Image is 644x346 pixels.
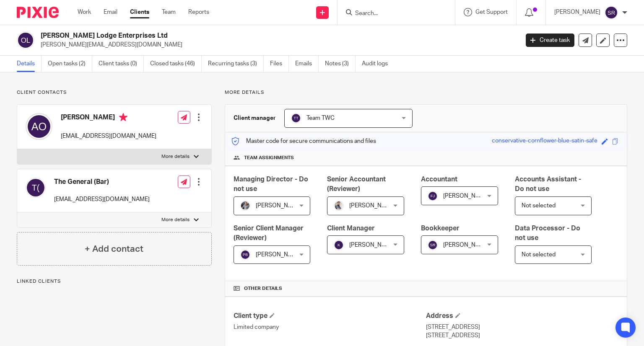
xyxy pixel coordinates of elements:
[354,10,430,18] input: Search
[188,8,209,16] a: Reports
[492,137,597,146] div: conservative-cornflower-blue-satin-safe
[41,41,513,49] p: [PERSON_NAME][EMAIL_ADDRESS][DOMAIN_NAME]
[270,56,289,72] a: Files
[161,217,190,223] p: More details
[325,56,356,72] a: Notes (3)
[256,252,302,258] span: [PERSON_NAME]
[327,176,386,192] span: Senior Accountant (Reviewer)
[327,225,375,232] span: Client Manager
[428,191,438,201] img: svg%3E
[554,8,600,16] p: [PERSON_NAME]
[349,203,395,209] span: [PERSON_NAME]
[421,225,460,232] span: Bookkeeper
[61,132,156,140] p: [EMAIL_ADDRESS][DOMAIN_NAME]
[349,242,395,248] span: [PERSON_NAME]
[234,225,304,241] span: Senior Client Manager (Reviewer)
[240,201,250,211] img: -%20%20-%20studio@ingrained.co.uk%20for%20%20-20220223%20at%20101413%20-%201W1A2026.jpg
[17,7,59,18] img: Pixie
[17,31,34,49] img: svg%3E
[244,155,294,161] span: Team assignments
[605,6,618,19] img: svg%3E
[54,178,150,186] h4: The General (Bar)
[526,34,574,47] a: Create task
[306,115,335,121] span: Team TWC
[443,242,489,248] span: [PERSON_NAME]
[522,203,556,209] span: Not selected
[515,225,580,241] span: Data Processor - Do not use
[522,252,556,258] span: Not selected
[104,8,117,16] a: Email
[17,278,212,285] p: Linked clients
[99,56,144,72] a: Client tasks (0)
[85,243,143,256] h4: + Add contact
[234,312,426,320] h4: Client type
[26,178,46,198] img: svg%3E
[17,89,212,96] p: Client contacts
[234,323,426,331] p: Limited company
[61,113,156,124] h4: [PERSON_NAME]
[362,56,394,72] a: Audit logs
[421,176,457,183] span: Accountant
[295,56,319,72] a: Emails
[443,193,489,199] span: [PERSON_NAME]
[48,56,92,72] a: Open tasks (2)
[231,137,376,145] p: Master code for secure communications and files
[17,56,42,72] a: Details
[428,240,438,250] img: svg%3E
[208,56,264,72] a: Recurring tasks (3)
[225,89,627,96] p: More details
[161,153,190,160] p: More details
[41,31,419,40] h2: [PERSON_NAME] Lodge Enterprises Ltd
[334,240,344,250] img: svg%3E
[426,323,618,331] p: [STREET_ADDRESS]
[78,8,91,16] a: Work
[26,113,52,140] img: svg%3E
[256,203,302,209] span: [PERSON_NAME]
[426,312,618,320] h4: Address
[234,176,308,192] span: Managing Director - Do not use
[426,331,618,340] p: [STREET_ADDRESS]
[130,8,149,16] a: Clients
[244,285,282,292] span: Other details
[334,201,344,211] img: Pixie%2002.jpg
[150,56,202,72] a: Closed tasks (46)
[54,195,150,204] p: [EMAIL_ADDRESS][DOMAIN_NAME]
[240,250,250,260] img: svg%3E
[475,9,508,15] span: Get Support
[291,113,301,123] img: svg%3E
[234,114,276,122] h3: Client manager
[515,176,581,192] span: Accounts Assistant - Do not use
[119,113,127,121] i: Primary
[162,8,176,16] a: Team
